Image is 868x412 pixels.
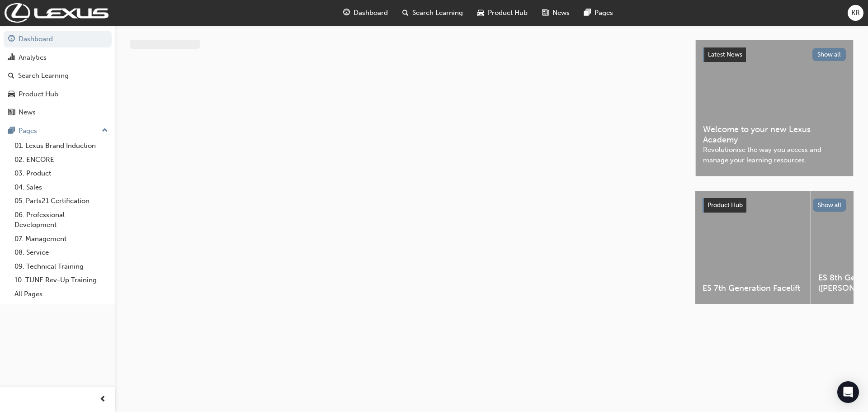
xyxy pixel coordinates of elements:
span: Product Hub [708,201,743,209]
span: Product Hub [488,8,528,18]
a: Latest NewsShow allWelcome to your new Lexus AcademyRevolutionise the way you access and manage y... [695,40,854,176]
img: Trak [5,3,108,23]
a: 01. Lexus Brand Induction [11,139,112,153]
button: Pages [4,123,112,139]
a: 03. Product [11,166,112,180]
span: search-icon [8,72,14,80]
a: pages-iconPages [577,4,620,22]
span: Search Learning [412,8,463,18]
a: 08. Service [11,246,112,260]
a: Product HubShow all [703,198,846,213]
div: Open Intercom Messenger [837,381,859,403]
a: news-iconNews [535,4,577,22]
span: prev-icon [99,394,106,405]
span: guage-icon [8,35,15,43]
span: Welcome to your new Lexus Academy [703,124,846,145]
div: Pages [19,126,37,136]
span: car-icon [477,7,484,19]
button: KR [848,5,863,21]
a: 09. Technical Training [11,260,112,274]
a: 10. TUNE Rev-Up Training [11,273,112,287]
a: Product Hub [4,86,112,103]
span: chart-icon [8,54,15,62]
span: pages-icon [8,127,15,135]
span: Dashboard [354,8,388,18]
a: All Pages [11,287,112,301]
span: up-icon [102,125,108,137]
div: Analytics [19,52,47,63]
span: car-icon [8,90,15,99]
a: 06. Professional Development [11,208,112,232]
a: Latest NewsShow all [703,47,846,62]
a: 07. Management [11,232,112,246]
span: KR [851,8,860,18]
button: Show all [813,199,847,212]
a: News [4,104,112,121]
span: search-icon [402,7,409,19]
a: ES 7th Generation Facelift [695,191,811,304]
span: news-icon [8,109,15,117]
a: car-iconProduct Hub [470,4,535,22]
button: Show all [812,48,846,61]
span: Latest News [708,51,742,58]
a: 04. Sales [11,180,112,194]
span: news-icon [542,7,549,19]
span: Pages [594,8,613,18]
a: 02. ENCORE [11,153,112,167]
div: Search Learning [18,71,69,81]
a: 05. Parts21 Certification [11,194,112,208]
span: pages-icon [584,7,591,19]
a: Analytics [4,49,112,66]
span: ES 7th Generation Facelift [703,283,803,294]
div: News [19,107,36,118]
span: guage-icon [343,7,350,19]
div: Product Hub [19,89,58,99]
a: search-iconSearch Learning [395,4,470,22]
a: Search Learning [4,67,112,84]
a: Dashboard [4,31,112,47]
button: DashboardAnalyticsSearch LearningProduct HubNews [4,29,112,123]
span: News [552,8,570,18]
span: Revolutionise the way you access and manage your learning resources. [703,145,846,165]
a: guage-iconDashboard [336,4,395,22]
